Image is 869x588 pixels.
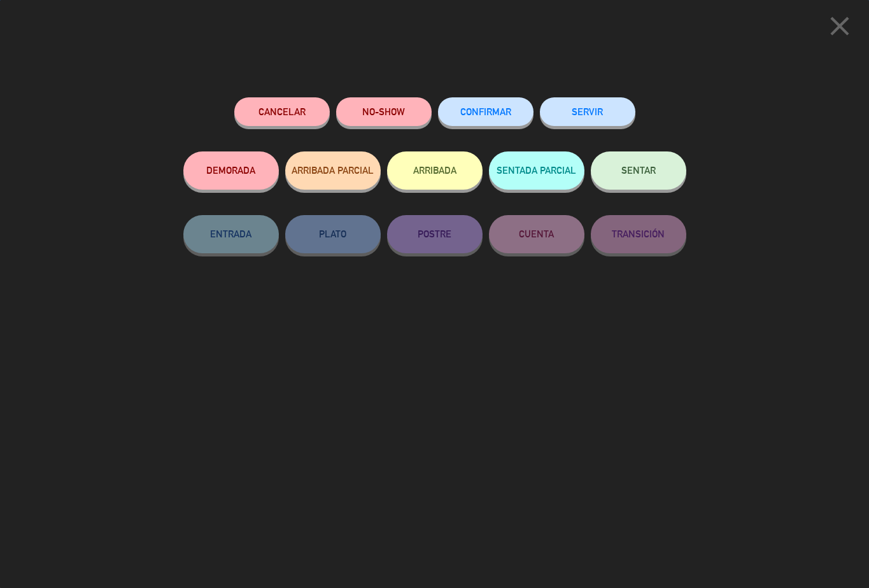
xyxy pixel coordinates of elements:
button: NO-SHOW [336,97,432,126]
button: PLATO [285,215,381,253]
button: Cancelar [234,97,330,126]
button: ARRIBADA [387,151,483,190]
button: SENTAR [591,151,686,190]
button: DEMORADA [183,151,279,190]
span: CONFIRMAR [460,106,511,117]
button: SERVIR [540,97,635,126]
button: SENTADA PARCIAL [489,151,584,190]
button: ARRIBADA PARCIAL [285,151,381,190]
i: close [824,10,856,42]
button: TRANSICIÓN [591,215,686,253]
button: close [820,10,859,47]
button: CONFIRMAR [438,97,533,126]
span: SENTAR [621,165,656,176]
button: ENTRADA [183,215,279,253]
button: POSTRE [387,215,483,253]
span: ARRIBADA PARCIAL [292,165,374,176]
button: CUENTA [489,215,584,253]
